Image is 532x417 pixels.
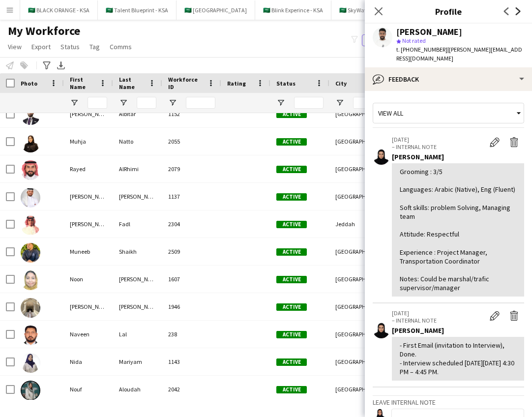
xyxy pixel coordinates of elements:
span: Active [276,193,307,201]
div: Rayed [64,155,113,182]
div: Mariyam [113,348,162,375]
img: Nida Mariyam [21,353,40,373]
span: Comms [110,42,132,51]
span: Rating [227,80,246,87]
span: Tag [89,42,100,51]
div: Feedback [365,67,532,91]
img: Muneeb Shaikh [21,243,40,263]
div: [PERSON_NAME] [113,183,162,210]
div: 1137 [162,183,221,210]
span: Active [276,166,307,173]
button: Open Filter Menu [119,98,128,107]
div: 2055 [162,128,221,155]
div: [PERSON_NAME] [64,293,113,320]
img: Mohammed Albitar [21,105,40,125]
p: [DATE] [392,309,485,317]
div: Aloudah [113,376,162,403]
button: Everyone3,134 [362,34,411,46]
p: – INTERNAL NOTE [392,317,485,324]
span: Active [276,111,307,118]
button: Open Filter Menu [276,98,285,107]
span: Active [276,248,307,256]
input: City Filter Input [353,97,383,109]
button: 🇸🇦 Talent Blueprint - KSA [98,0,177,20]
img: Noon Mohamed [21,270,40,290]
div: Jeddah [329,210,388,238]
img: Nadine Gaafar [21,298,40,318]
span: My Workforce [8,24,80,38]
div: [PERSON_NAME] [64,210,113,238]
div: Lal [113,321,162,348]
div: 2042 [162,376,221,403]
span: Active [276,138,307,146]
div: [PERSON_NAME] [64,100,113,127]
span: View [8,42,22,51]
button: Open Filter Menu [168,98,177,107]
div: AlRhimi [113,155,162,182]
div: [GEOGRAPHIC_DATA] [329,100,388,127]
div: 2304 [162,210,221,238]
img: Rayed AlRhimi [21,160,40,180]
input: First Name Filter Input [88,97,107,109]
div: [GEOGRAPHIC_DATA] [329,238,388,265]
div: [GEOGRAPHIC_DATA] [329,183,388,210]
div: Natto [113,128,162,155]
app-action-btn: Advanced filters [41,60,53,71]
div: 1143 [162,348,221,375]
img: Nouf Aloudah [21,381,40,400]
div: Grooming : 3/5 Languages: Arabic (Native), Eng (Fluent) Soft skills: problem Solving, Managing te... [400,167,516,293]
div: Fadl [113,210,162,238]
button: 🇸🇦 [GEOGRAPHIC_DATA] [177,0,255,20]
div: [GEOGRAPHIC_DATA] [329,376,388,403]
div: 1946 [162,293,221,320]
div: [PERSON_NAME] [392,326,524,335]
div: 2079 [162,155,221,182]
span: View all [378,109,403,118]
div: [GEOGRAPHIC_DATA] / [GEOGRAPHIC_DATA] [329,128,388,155]
a: View [4,40,26,53]
span: Active [276,358,307,366]
button: 🇸🇦 Blink Experince - KSA [255,0,331,20]
h3: Leave internal note [373,398,524,407]
div: Muhja [64,128,113,155]
div: [PERSON_NAME] [64,183,113,210]
div: Nida [64,348,113,375]
div: Muneeb [64,238,113,265]
button: Open Filter Menu [70,98,79,107]
span: Not rated [402,37,426,44]
div: 238 [162,321,221,348]
span: Status [276,80,296,87]
div: [PERSON_NAME] [113,293,162,320]
a: Comms [106,40,136,53]
span: Photo [21,80,37,87]
span: Active [276,331,307,338]
p: [DATE] [392,136,485,143]
a: Status [57,40,84,53]
p: – INTERNAL NOTE [392,143,485,150]
div: 1607 [162,266,221,293]
span: Active [276,276,307,283]
div: - First Email (invitation to Interview), Done. - Interview scheduled [DATE][DATE] 4:30 PM – 4:45 PM. [400,341,516,377]
a: Export [28,40,55,53]
span: Status [60,42,80,51]
img: Mohammed El-Hassan [21,188,40,208]
div: [GEOGRAPHIC_DATA] [329,155,388,182]
div: 2509 [162,238,221,265]
div: [GEOGRAPHIC_DATA] [329,348,388,375]
div: [PERSON_NAME] [396,28,462,36]
div: [GEOGRAPHIC_DATA] [329,321,388,348]
span: t. [PHONE_NUMBER] [396,46,447,53]
img: Muhja Natto [21,133,40,152]
span: Last Name [119,76,145,90]
span: Export [31,42,51,51]
span: First Name [70,76,95,90]
div: Albitar [113,100,162,127]
div: Shaikh [113,238,162,265]
span: Workforce ID [168,76,204,90]
a: Tag [86,40,104,53]
div: Naveen [64,321,113,348]
div: 1152 [162,100,221,127]
input: Workforce ID Filter Input [186,97,215,109]
input: Last Name Filter Input [137,97,156,109]
div: [PERSON_NAME] [113,266,162,293]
